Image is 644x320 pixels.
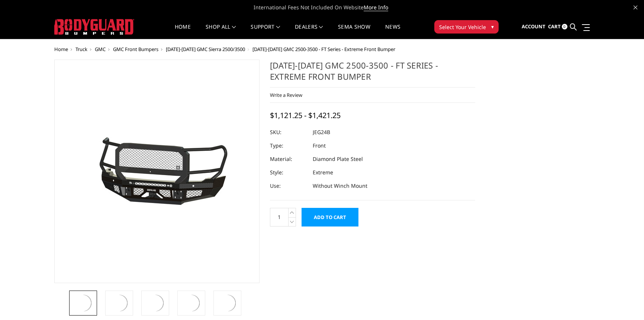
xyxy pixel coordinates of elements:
[270,152,307,166] dt: Material:
[181,293,202,313] img: 2024-2026 GMC 2500-3500 - FT Series - Extreme Front Bumper
[54,19,134,35] img: BODYGUARD BUMPERS
[548,17,567,37] a: Cart 0
[385,24,400,39] a: News
[313,139,326,152] dd: Front
[217,293,238,313] img: 2024-2026 GMC 2500-3500 - FT Series - Extreme Front Bumper
[175,24,191,39] a: Home
[95,46,106,53] a: GMC
[313,152,363,166] dd: Diamond Plate Steel
[522,23,545,30] span: Account
[75,46,87,53] a: Truck
[206,24,236,39] a: shop all
[313,126,330,139] dd: JEG24B
[109,293,129,313] img: 2024-2026 GMC 2500-3500 - FT Series - Extreme Front Bumper
[64,128,250,215] img: 2024-2026 GMC 2500-3500 - FT Series - Extreme Front Bumper
[270,110,341,120] span: $1,121.25 - $1,421.25
[562,24,567,29] span: 0
[295,24,323,39] a: Dealers
[313,166,333,179] dd: Extreme
[251,24,280,39] a: Support
[252,46,395,53] span: [DATE]-[DATE] GMC 2500-3500 - FT Series - Extreme Front Bumper
[270,166,307,179] dt: Style:
[439,23,486,31] span: Select Your Vehicle
[145,293,165,313] img: 2024-2026 GMC 2500-3500 - FT Series - Extreme Front Bumper
[270,92,302,98] a: Write a Review
[54,60,260,283] a: 2024-2026 GMC 2500-3500 - FT Series - Extreme Front Bumper
[270,126,307,139] dt: SKU:
[491,23,494,31] span: ▾
[434,20,499,34] button: Select Your Vehicle
[270,139,307,152] dt: Type:
[313,179,367,193] dd: Without Winch Mount
[54,46,68,53] a: Home
[113,46,158,53] a: GMC Front Bumpers
[548,23,561,30] span: Cart
[270,60,475,88] h1: [DATE]-[DATE] GMC 2500-3500 - FT Series - Extreme Front Bumper
[302,208,358,226] input: Add to Cart
[364,4,388,11] a: More Info
[166,46,245,53] a: [DATE]-[DATE] GMC Sierra 2500/3500
[73,293,93,313] img: 2024-2026 GMC 2500-3500 - FT Series - Extreme Front Bumper
[270,179,307,193] dt: Use:
[338,24,370,39] a: SEMA Show
[522,17,545,37] a: Account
